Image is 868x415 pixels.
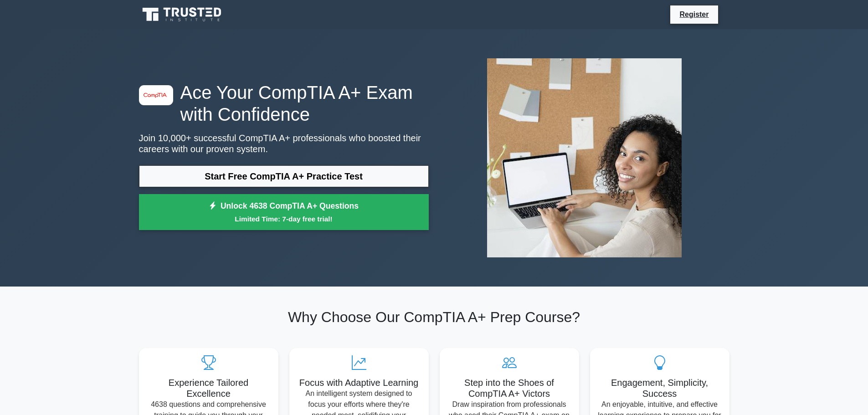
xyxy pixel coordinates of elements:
[139,82,429,125] h1: Ace Your CompTIA A+ Exam with Confidence
[139,133,429,154] p: Join 10,000+ successful CompTIA A+ professionals who boosted their careers with our proven system.
[447,377,572,399] h5: Step into the Shoes of CompTIA A+ Victors
[674,9,714,20] a: Register
[150,214,417,224] small: Limited Time: 7-day free trial!
[146,377,271,399] h5: Experience Tailored Excellence
[139,308,729,326] h2: Why Choose Our CompTIA A+ Prep Course?
[297,377,421,388] h5: Focus with Adaptive Learning
[597,377,722,399] h5: Engagement, Simplicity, Success
[139,194,429,231] a: Unlock 4638 CompTIA A+ QuestionsLimited Time: 7-day free trial!
[139,165,429,187] a: Start Free CompTIA A+ Practice Test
